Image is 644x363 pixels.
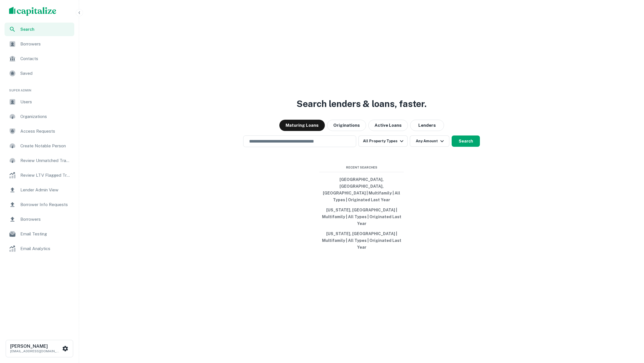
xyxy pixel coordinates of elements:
h3: Search lenders & loans, faster. [297,97,427,111]
button: Active Loans [368,120,408,131]
a: Search [5,23,74,36]
a: Email Analytics [5,242,74,255]
span: Organizations [20,113,71,120]
a: Users [5,95,74,109]
a: Borrowers [5,37,74,51]
button: [GEOGRAPHIC_DATA], [GEOGRAPHIC_DATA], [GEOGRAPHIC_DATA] | Multifamily | All Types | Originated La... [319,174,404,205]
span: Email Analytics [20,245,71,252]
button: Originations [327,120,366,131]
a: Review LTV Flagged Transactions [5,169,74,182]
button: Lenders [410,120,444,131]
button: [PERSON_NAME][EMAIL_ADDRESS][DOMAIN_NAME] [6,340,73,357]
span: Borrowers [20,41,71,47]
span: Access Requests [20,128,71,135]
span: Users [20,99,71,105]
a: Email Testing [5,227,74,241]
span: Borrower Info Requests [20,201,71,208]
button: All Property Types [358,135,408,147]
a: Borrower Info Requests [5,198,74,211]
iframe: Chat Widget [616,318,644,345]
a: Organizations [5,110,74,123]
span: Lender Admin View [20,187,71,193]
p: [EMAIL_ADDRESS][DOMAIN_NAME] [10,349,61,354]
li: Super Admin [5,81,74,95]
span: Review LTV Flagged Transactions [20,172,71,179]
img: capitalize-logo.png [9,7,56,16]
span: Borrowers [20,216,71,223]
a: Borrowers [5,213,74,226]
button: [US_STATE], [GEOGRAPHIC_DATA] | Multifamily | All Types | Originated Last Year [319,205,404,229]
button: [US_STATE], [GEOGRAPHIC_DATA] | Multifamily | All Types | Originated Last Year [319,229,404,252]
a: Access Requests [5,124,74,138]
a: Create Notable Person [5,139,74,153]
span: Email Testing [20,231,71,237]
a: Contacts [5,52,74,65]
button: Maturing Loans [279,120,325,131]
span: Search [20,26,71,32]
span: Recent Searches [319,165,404,170]
span: Contacts [20,55,71,62]
span: Saved [20,70,71,77]
h6: [PERSON_NAME] [10,344,61,349]
button: Any Amount [410,135,449,147]
button: Search [452,135,480,147]
a: Review Unmatched Transactions [5,154,74,167]
a: Lender Admin View [5,183,74,197]
span: Create Notable Person [20,143,71,149]
span: Review Unmatched Transactions [20,157,71,164]
a: Saved [5,67,74,80]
